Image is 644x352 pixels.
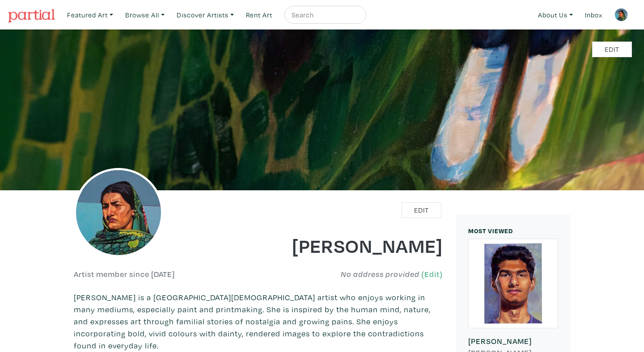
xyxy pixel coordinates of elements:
[173,6,238,24] a: Discover Artists
[341,269,419,279] em: No address provided
[614,8,628,21] img: phpThumb.php
[242,6,276,24] a: Rent Art
[402,202,441,218] a: Edit
[468,336,558,346] h6: [PERSON_NAME]
[74,168,163,257] img: phpThumb.php
[121,6,169,24] a: Browse All
[63,6,117,24] a: Featured Art
[592,42,632,57] a: Edit
[468,226,513,235] small: MOST VIEWED
[534,6,577,24] a: About Us
[74,269,175,279] h6: Artist member since [DATE]
[265,233,443,257] h1: [PERSON_NAME]
[74,291,443,352] p: [PERSON_NAME] is a [GEOGRAPHIC_DATA][DEMOGRAPHIC_DATA] artist who enjoys working in many mediums,...
[581,6,606,24] a: Inbox
[291,9,358,21] input: Search
[421,269,443,279] a: (Edit)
